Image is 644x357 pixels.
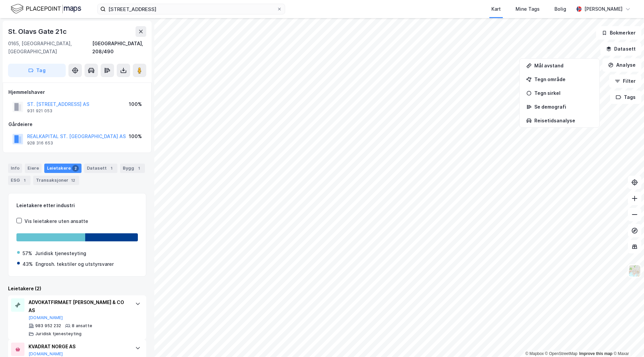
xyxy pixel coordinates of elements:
[8,88,146,96] div: Hjemmelshaver
[33,176,79,185] div: Transaksjoner
[610,325,644,357] iframe: Chat Widget
[584,5,623,13] div: [PERSON_NAME]
[35,331,82,337] div: Juridisk tjenesteyting
[8,176,31,185] div: ESG
[27,140,53,146] div: 928 316 653
[72,165,79,172] div: 2
[534,63,593,68] div: Mål avstand
[84,164,117,173] div: Datasett
[21,177,28,184] div: 1
[35,249,86,257] div: Juridisk tjenesteyting
[16,201,138,210] div: Leietakere etter industri
[600,42,641,56] button: Datasett
[106,4,277,14] input: Søk på adresse, matrikkel, gårdeiere, leietakere eller personer
[534,76,593,82] div: Tegn område
[129,132,142,140] div: 100%
[29,298,128,314] div: ADVOKATFIRMAET [PERSON_NAME] & CO AS
[72,323,92,329] div: 8 ansatte
[8,285,146,293] div: Leietakere (2)
[609,74,641,88] button: Filter
[554,5,566,13] div: Bolig
[36,260,114,268] div: Engrosh. tekstiler og utstyrsvarer
[8,164,22,173] div: Info
[8,64,66,77] button: Tag
[525,351,544,356] a: Mapbox
[534,118,593,123] div: Reisetidsanalyse
[8,120,146,128] div: Gårdeiere
[108,165,115,172] div: 1
[579,351,612,356] a: Improve this map
[29,343,128,351] div: KVADRAT NORGE AS
[24,217,88,225] div: Vis leietakere uten ansatte
[29,351,63,357] button: [DOMAIN_NAME]
[92,40,146,56] div: [GEOGRAPHIC_DATA], 208/490
[70,177,76,184] div: 12
[29,315,63,320] button: [DOMAIN_NAME]
[8,40,92,56] div: 0165, [GEOGRAPHIC_DATA], [GEOGRAPHIC_DATA]
[35,323,61,329] div: 983 952 232
[44,164,82,173] div: Leietakere
[25,164,42,173] div: Eiere
[516,5,540,13] div: Mine Tags
[491,5,501,13] div: Kart
[602,58,641,72] button: Analyse
[545,351,578,356] a: OpenStreetMap
[136,165,142,172] div: 1
[129,100,142,108] div: 100%
[534,90,593,96] div: Tegn sirkel
[628,264,641,277] img: Z
[596,26,641,40] button: Bokmerker
[22,260,33,268] div: 43%
[120,164,145,173] div: Bygg
[11,3,81,15] img: logo.f888ab2527a4732fd821a326f86c7f29.svg
[22,249,32,257] div: 57%
[27,108,52,114] div: 931 921 053
[534,104,593,110] div: Se demografi
[610,325,644,357] div: Kontrollprogram for chat
[610,91,641,104] button: Tags
[8,26,68,37] div: St. Olavs Gate 21c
